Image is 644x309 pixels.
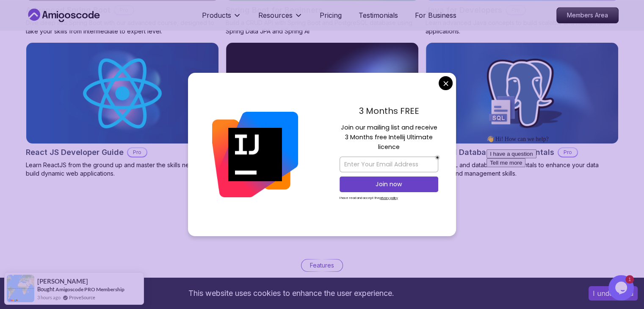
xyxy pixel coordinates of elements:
button: I have a question [3,17,53,26]
img: Spring AI card [226,43,418,143]
span: [PERSON_NAME] [37,278,88,285]
img: SQL and Databases Fundamentals card [426,43,618,143]
span: Bought [37,286,55,292]
button: Accept cookies [589,286,638,301]
a: Testimonials [359,10,398,20]
a: React JS Developer Guide cardReact JS Developer GuideProLearn ReactJS from the ground up and mast... [26,42,219,178]
iframe: chat widget [608,275,636,301]
p: Features [310,261,334,270]
a: SQL and Databases Fundamentals cardSQL and Databases FundamentalsProMaster SQL and database funda... [426,42,619,178]
a: For Business [415,10,456,20]
a: Amigoscode PRO Membership [55,286,124,292]
img: React JS Developer Guide card [26,43,218,143]
button: Tell me more [3,26,42,35]
h2: React JS Developer Guide [26,146,124,158]
p: Pro [128,148,146,157]
p: Learn ReactJS from the ground up and master the skills needed to build dynamic web applications. [26,161,219,178]
button: Products [202,10,241,27]
a: Spring AI cardSpring AIProWelcome to the Spring AI course! Learn to build intelligent application... [226,42,419,178]
span: 👋 Hi! How can we help? [3,4,65,10]
div: 👋 Hi! How can we help?I have a questionTell me more [3,3,156,35]
a: Members Area [556,7,619,23]
p: Resources [258,10,293,20]
iframe: chat widget [483,132,636,271]
a: ProveSource [69,294,95,301]
p: Products [202,10,231,20]
p: Members Area [557,8,618,23]
span: 3 hours ago [37,294,61,301]
div: This website uses cookies to enhance the user experience. [6,284,576,303]
a: Pricing [320,10,342,20]
img: provesource social proof notification image [7,275,34,302]
button: Resources [258,10,303,27]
